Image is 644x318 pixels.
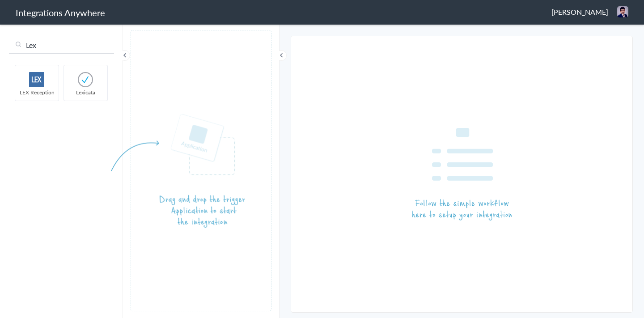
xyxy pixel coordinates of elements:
[9,37,114,54] input: Search...
[111,114,245,228] img: instruction-trigger.png
[551,7,608,17] span: [PERSON_NAME]
[18,72,56,87] img: lex-app-logo.svg
[15,89,59,96] span: LEX Reception
[67,72,105,87] img: lexicata.png
[64,89,107,96] span: Lexicata
[617,6,628,17] img: 6cb3bdef-2cb1-4bb6-a8e6-7bc585f3ab5e.jpeg
[16,6,105,19] h1: Integrations Anywhere
[412,128,512,221] img: instruction-workflow.png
